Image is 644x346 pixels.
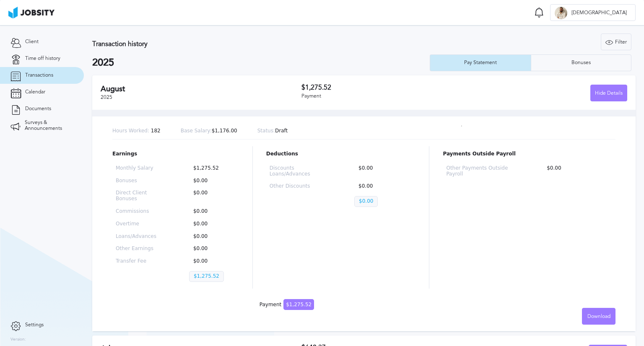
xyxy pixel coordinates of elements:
[92,57,430,69] h2: 2025
[189,178,236,184] p: $0.00
[555,7,567,19] div: J
[92,40,387,48] h3: Transaction history
[590,85,627,101] button: Hide Details
[189,271,224,282] p: $1,275.52
[189,246,236,252] p: $0.00
[189,165,236,171] p: $1,275.52
[181,128,237,134] p: $1,176.00
[582,308,615,325] button: Download
[112,128,161,134] p: 182
[25,89,45,95] span: Calendar
[550,4,636,21] button: J[DEMOGRAPHIC_DATA]
[25,72,53,78] span: Transactions
[270,165,327,177] p: Discounts Loans/Advances
[116,246,162,252] p: Other Earnings
[116,221,162,227] p: Overtime
[567,10,631,16] span: [DEMOGRAPHIC_DATA]
[531,54,632,71] button: Bonuses
[116,258,162,264] p: Transfer Fee
[25,106,51,112] span: Documents
[10,337,26,342] label: Version:
[101,85,301,93] h2: August
[257,128,275,134] span: Status:
[266,151,416,157] p: Deductions
[116,190,162,202] p: Direct Client Bonuses
[591,85,627,102] div: Hide Details
[189,190,236,202] p: $0.00
[112,128,149,134] span: Hours Worked:
[301,84,465,91] h3: $1,275.52
[587,314,610,320] span: Download
[460,60,501,66] div: Pay Statement
[25,322,44,328] span: Settings
[543,165,612,177] p: $0.00
[301,93,465,99] div: Payment
[443,151,615,157] p: Payments Outside Payroll
[567,60,595,66] div: Bonuses
[25,120,73,132] span: Surveys & Announcements
[354,165,412,177] p: $0.00
[25,56,60,62] span: Time off history
[446,165,516,177] p: Other Payments Outside Payroll
[116,178,162,184] p: Bonuses
[260,302,314,308] div: Payment
[181,128,212,134] span: Base Salary:
[8,7,55,18] img: ab4bad089aa723f57921c736e9817d99.png
[25,39,39,45] span: Client
[116,209,162,214] p: Commissions
[354,183,412,189] p: $0.00
[189,258,236,264] p: $0.00
[257,128,288,134] p: Draft
[189,234,236,240] p: $0.00
[112,151,239,157] p: Earnings
[601,34,631,50] button: Filter
[270,183,327,189] p: Other Discounts
[283,299,314,310] span: $1,275.52
[354,196,378,207] p: $0.00
[189,209,236,214] p: $0.00
[189,221,236,227] p: $0.00
[430,54,531,71] button: Pay Statement
[601,34,631,51] div: Filter
[116,234,162,240] p: Loans/Advances
[116,165,162,171] p: Monthly Salary
[101,94,112,100] span: 2025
